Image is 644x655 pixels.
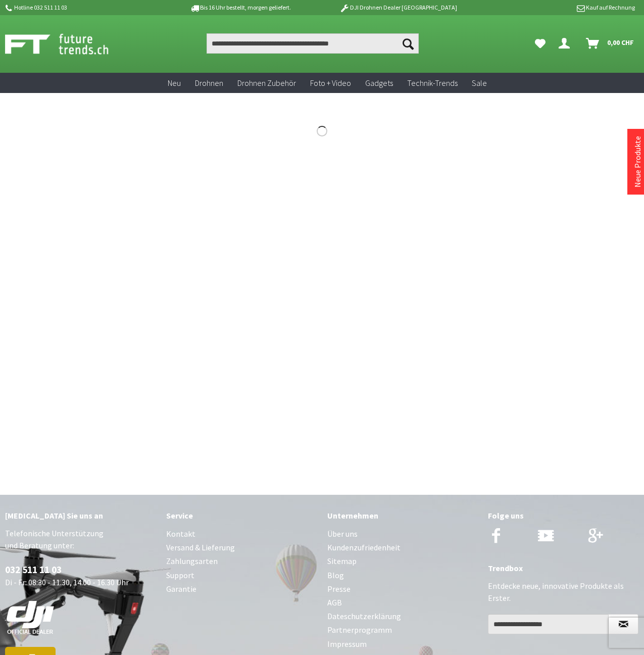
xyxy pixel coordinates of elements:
div: Folge uns [488,509,639,522]
a: Versand & Lieferung [166,541,317,554]
span: Gadgets [365,78,393,88]
span: Technik-Trends [407,78,458,88]
p: DJI Drohnen Dealer [GEOGRAPHIC_DATA] [319,2,477,14]
a: 032 511 11 03 [5,564,62,576]
a: Technik-Trends [400,73,465,93]
img: white-dji-schweiz-logo-official_140x140.png [5,600,56,635]
div: Unternehmen [327,509,478,522]
span: 0,00 CHF [607,34,634,51]
a: Foto + Video [303,73,358,93]
p: Bis 16 Uhr bestellt, morgen geliefert. [162,2,319,14]
a: Meine Favoriten [530,33,551,54]
p: Hotline 032 511 11 03 [4,2,162,14]
a: Blog [327,569,478,582]
a: Garantie [166,582,317,596]
span: Neu [168,78,181,88]
a: Neu [161,73,188,93]
a: Presse [327,582,478,596]
a: Impressum [327,637,478,651]
span: Sale [472,78,487,88]
a: Dateschutzerklärung [327,610,478,623]
img: Shop Futuretrends - zur Startseite wechseln [5,31,131,57]
p: Entdecke neue, innovative Produkte als Erster. [488,580,639,604]
a: Support [166,569,317,582]
span: Drohnen [195,78,223,88]
a: Gadgets [358,73,400,93]
a: Zahlungsarten [166,554,317,568]
a: Neue Produkte [632,136,642,188]
div: [MEDICAL_DATA] Sie uns an [5,509,156,522]
span: Drohnen Zubehör [237,78,296,88]
a: Kontakt [166,527,317,541]
a: AGB [327,596,478,610]
a: Dein Konto [555,33,578,54]
p: Kauf auf Rechnung [477,2,635,14]
button: Newsletter abonnieren [608,614,638,634]
a: Über uns [327,527,478,541]
a: Kundenzufriedenheit [327,541,478,554]
span: Foto + Video [310,78,351,88]
a: Sitemap [327,554,478,568]
a: Drohnen [188,73,230,93]
input: Produkt, Marke, Kategorie, EAN, Artikelnummer… [207,33,418,54]
div: Service [166,509,317,522]
a: Partnerprogramm [327,623,478,637]
input: Ihre E-Mail Adresse [488,614,609,634]
a: Sale [465,73,494,93]
div: Trendbox [488,562,639,575]
a: Warenkorb [582,33,639,54]
button: Suchen [398,33,419,54]
a: Drohnen Zubehör [230,73,303,93]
